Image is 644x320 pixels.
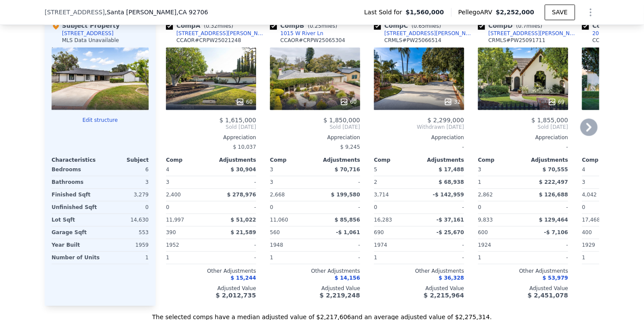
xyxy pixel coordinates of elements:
div: CCAOR # CRPW25065304 [280,37,345,44]
div: 1 [478,176,521,188]
span: -$ 25,670 [436,229,464,235]
span: $ 70,555 [543,167,568,173]
span: $ 36,328 [439,275,464,281]
div: Subject Property [52,21,120,30]
a: 1015 W River Ln [270,30,323,37]
span: 0 [478,204,481,210]
span: -$ 7,106 [544,229,568,235]
span: ( miles) [513,23,546,29]
span: $ 21,589 [231,229,256,235]
div: Adjustments [211,157,256,163]
span: 690 [374,229,384,235]
span: 3 [270,167,273,173]
div: Finished Sqft [52,189,98,201]
span: 4 [166,167,169,173]
span: $ 129,464 [539,217,568,223]
div: 1948 [270,239,313,251]
div: CCAOR # CRPW25021248 [176,37,241,44]
span: $ 15,244 [231,275,256,281]
div: Appreciation [374,134,464,141]
div: Comp [374,157,419,163]
div: 1 [270,251,313,264]
div: 1 [103,251,149,264]
div: 3 [166,176,209,188]
div: 1 [374,251,417,264]
div: 1952 [166,239,209,251]
div: CRMLS # PW25066514 [384,37,442,44]
div: - [213,251,256,264]
div: Comp [166,157,211,163]
div: - [213,176,256,188]
span: $ 14,156 [335,275,360,281]
div: Comp [478,157,523,163]
div: Comp B [270,21,341,30]
span: [STREET_ADDRESS] [45,8,105,16]
span: 0.25 [310,23,322,29]
span: $ 126,688 [539,192,568,198]
span: 0.65 [413,23,425,29]
div: Other Adjustments [374,268,464,274]
div: Adjustments [523,157,568,163]
span: $ 278,976 [227,192,256,198]
button: Show Options [582,3,599,21]
div: Garage Sqft [52,226,98,238]
div: 1 [582,251,625,264]
button: SAVE [545,4,575,20]
div: 3 [270,176,313,188]
span: 390 [166,229,176,235]
div: Other Adjustments [478,268,568,274]
span: -$ 142,959 [433,192,464,198]
div: - [317,251,360,264]
div: - [525,239,568,251]
span: $ 30,904 [231,167,256,173]
div: - [525,251,568,264]
div: Appreciation [166,134,256,141]
div: Year Built [52,239,98,251]
span: 9,833 [478,217,493,223]
div: Subject [100,157,149,163]
span: 2,668 [270,192,285,198]
span: $ 2,451,078 [528,292,568,299]
div: [STREET_ADDRESS][PERSON_NAME] [176,30,267,37]
div: 60 [340,98,357,106]
a: 2003 N Victoria Dr [582,30,641,37]
span: $ 17,488 [439,167,464,173]
div: - [374,141,464,153]
div: Appreciation [270,134,360,141]
div: 1974 [374,239,417,251]
div: - [421,201,464,213]
span: $ 51,022 [231,217,256,223]
span: $ 70,716 [335,167,360,173]
div: 60 [236,98,253,106]
div: 1 [166,251,209,264]
span: 4 [582,167,585,173]
div: Characteristics [52,157,100,163]
span: Last Sold for [364,8,406,16]
div: [STREET_ADDRESS] [62,30,114,37]
div: - [421,251,464,264]
div: 1 [478,251,521,264]
a: [STREET_ADDRESS][PERSON_NAME] [166,30,267,37]
span: $ 2,215,964 [424,292,464,299]
span: 2,862 [478,192,493,198]
span: Sold [DATE] [166,124,256,131]
span: 600 [478,229,488,235]
span: ( miles) [304,23,341,29]
div: - [317,239,360,251]
span: -$ 1,061 [336,229,360,235]
span: , Santa [PERSON_NAME] [105,8,208,16]
span: 11,060 [270,217,288,223]
div: 1929 [582,239,625,251]
div: 3 [102,176,149,188]
span: 0.32 [206,23,218,29]
div: - [317,176,360,188]
span: $ 1,615,000 [219,117,256,124]
span: 11,997 [166,217,184,223]
div: Comp [582,157,627,163]
div: 1015 W River Ln [280,30,323,37]
span: ( miles) [200,23,237,29]
span: $ 68,938 [439,179,464,185]
div: 2003 N Victoria Dr [592,30,641,37]
span: $ 85,856 [335,217,360,223]
div: MLS Data Unavailable [62,37,119,44]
